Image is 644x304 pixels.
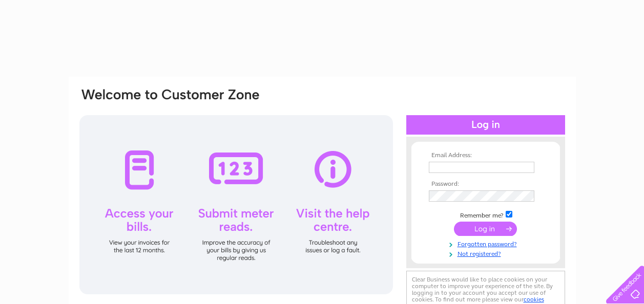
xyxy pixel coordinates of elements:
[429,248,545,258] a: Not registered?
[426,181,545,188] th: Password:
[454,222,517,236] input: Submit
[429,238,545,248] a: Forgotten password?
[426,152,545,159] th: Email Address:
[426,209,545,220] td: Remember me?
